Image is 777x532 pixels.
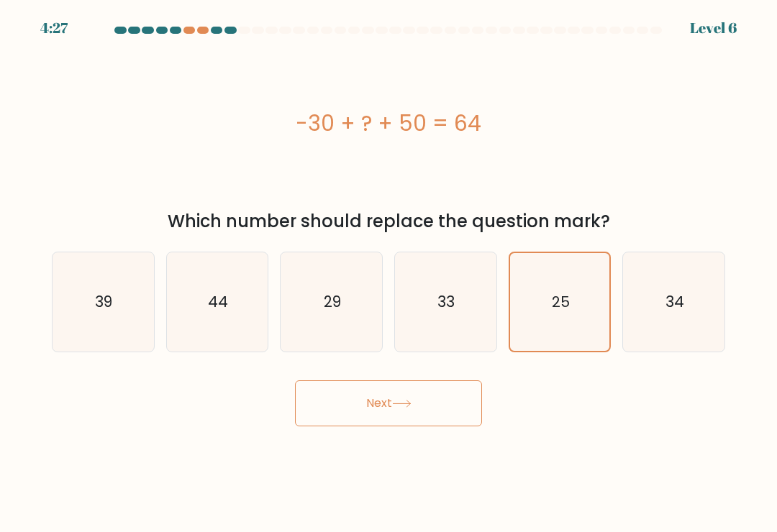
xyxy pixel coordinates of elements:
text: 29 [324,291,341,312]
text: 33 [438,291,455,312]
div: Which number should replace the question mark? [60,208,717,234]
div: 4:27 [40,17,68,39]
text: 34 [665,291,684,312]
div: Level 6 [690,17,737,39]
button: Next [295,380,482,426]
text: 39 [96,291,113,312]
div: -30 + ? + 50 = 64 [52,107,725,139]
text: 25 [552,292,570,312]
text: 44 [208,291,228,312]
